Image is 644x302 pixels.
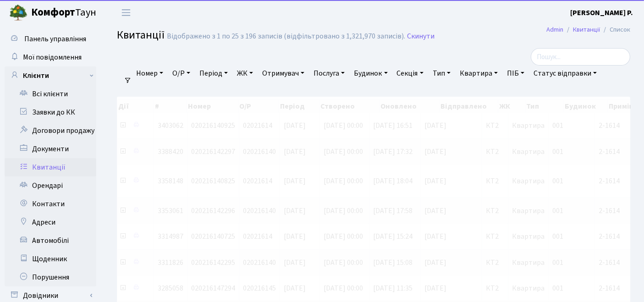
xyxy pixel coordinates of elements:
span: Квитанції [117,27,165,43]
a: [PERSON_NAME] Р. [570,7,633,18]
li: Список [600,25,630,35]
a: Послуга [310,66,348,81]
a: Договори продажу [5,121,96,140]
a: Квартира [456,66,501,81]
div: Відображено з 1 по 25 з 196 записів (відфільтровано з 1,321,970 записів). [167,32,405,41]
a: Клієнти [5,66,96,85]
span: Панель управління [24,34,86,44]
a: Порушення [5,268,96,286]
a: ЖК [233,66,257,81]
a: Квитанції [573,25,600,34]
a: Секція [393,66,427,81]
a: Будинок [350,66,391,81]
a: Мої повідомлення [5,48,96,66]
a: Отримувач [259,66,308,81]
nav: breadcrumb [533,20,644,39]
a: Період [196,66,231,81]
span: Мої повідомлення [23,52,82,62]
a: Орендарі [5,176,96,195]
a: Номер [132,66,167,81]
a: Заявки до КК [5,103,96,121]
a: ПІБ [503,66,528,81]
a: Тип [429,66,454,81]
a: О/Р [169,66,194,81]
a: Щоденник [5,250,96,268]
a: Автомобілі [5,231,96,250]
b: [PERSON_NAME] Р. [570,8,633,18]
span: Таун [31,5,96,21]
button: Переключити навігацію [115,5,138,20]
a: Статус відправки [530,66,600,81]
a: Квитанції [5,158,96,176]
a: Адреси [5,213,96,231]
a: Скинути [407,32,435,41]
b: Комфорт [31,5,75,20]
a: Документи [5,140,96,158]
img: logo.png [9,4,28,22]
input: Пошук... [531,48,630,66]
a: Контакти [5,195,96,213]
a: Панель управління [5,30,96,48]
a: Всі клієнти [5,85,96,103]
a: Admin [546,25,563,34]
